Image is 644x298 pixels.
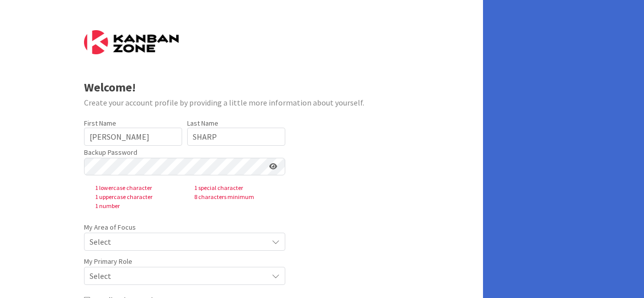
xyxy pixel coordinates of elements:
[87,202,186,211] span: 1 number
[84,222,136,233] label: My Area of Focus
[84,147,137,158] label: Backup Password
[90,235,263,249] span: Select
[84,96,399,109] div: Create your account profile by providing a little more information about yourself.
[187,119,218,128] label: Last Name
[84,78,399,96] div: Welcome!
[87,192,186,202] span: 1 uppercase character
[87,183,186,192] span: 1 lowercase character
[186,183,285,192] span: 1 special character
[84,30,179,54] img: Kanban Zone
[186,192,285,202] span: 8 characters minimum
[84,119,116,128] label: First Name
[90,269,263,283] span: Select
[84,256,132,267] label: My Primary Role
